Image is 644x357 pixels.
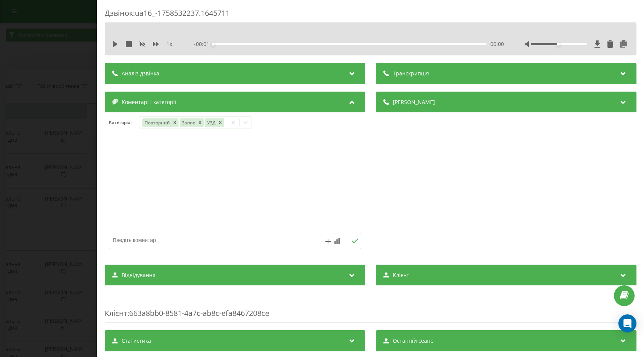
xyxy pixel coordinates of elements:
div: Remove УЗД [216,118,224,127]
span: - 00:01 [194,40,213,48]
span: Останній сеанс [392,337,433,345]
div: Запис [179,118,196,127]
span: Транскрипція [392,70,429,77]
span: Клієнт [105,308,127,318]
div: : 663a8bb0-8581-4a7c-ab8c-efa8467208ce [105,293,636,323]
div: Open Intercom Messenger [618,314,636,332]
div: Повторний [142,118,171,127]
span: [PERSON_NAME] [392,98,435,106]
h4: Категорія : [109,120,139,125]
div: Accessibility label [212,43,215,46]
div: Дзвінок : ua16_-1758532237.1645711 [105,8,636,23]
span: Коментарі і категорії [122,98,176,106]
span: 1 x [166,40,172,48]
span: 00:00 [490,40,504,48]
div: Remove Запис [196,118,203,127]
div: Accessibility label [557,43,560,46]
div: УЗД [204,118,216,127]
span: Статистика [122,337,151,345]
div: Remove Повторний [171,118,178,127]
span: Клієнт [392,271,409,279]
span: Відвідування [122,271,156,279]
span: Аналіз дзвінка [122,70,159,77]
